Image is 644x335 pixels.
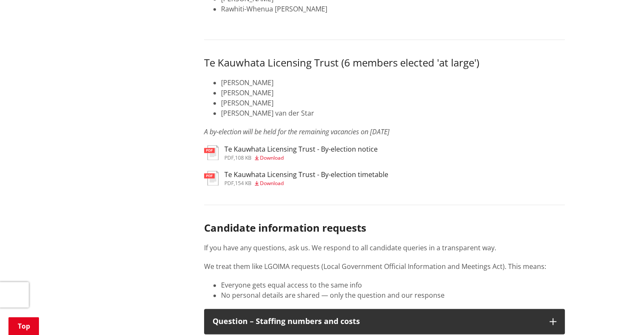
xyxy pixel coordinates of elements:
[224,154,234,161] span: pdf
[204,127,390,136] em: A by-election will be held for the remaining vacancies on [DATE]
[204,171,388,186] a: Te Kauwhata Licensing Trust - By-election timetable pdf,154 KB Download
[221,290,565,300] li: No personal details are shared — only the question and our response
[224,181,388,186] div: ,
[204,57,565,69] h3: Te Kauwhata Licensing Trust (6 members elected 'at large')
[221,98,565,108] li: [PERSON_NAME]
[204,243,565,253] p: If you have any questions, ask us. We respond to all candidate queries in a transparent way.
[204,221,366,235] strong: Candidate information requests
[221,4,378,14] li: Rawhiti-Whenua [PERSON_NAME]
[204,145,218,160] img: document-pdf.svg
[221,88,565,98] li: [PERSON_NAME]
[204,261,565,271] p: We treat them like LGOIMA requests (Local Government Official Information and Meetings Act). This...
[260,154,284,161] span: Download
[8,317,39,335] a: Top
[221,280,565,290] li: Everyone gets equal access to the same info
[235,154,252,161] span: 108 KB
[235,180,252,187] span: 154 KB
[213,317,541,326] div: Question – Staffing numbers and costs
[221,78,565,88] li: [PERSON_NAME]
[224,145,378,153] h3: Te Kauwhata Licensing Trust - By-election notice
[204,309,565,334] button: Question – Staffing numbers and costs
[260,180,284,187] span: Download
[605,299,636,330] iframe: Messenger Launcher
[224,171,388,179] h3: Te Kauwhata Licensing Trust - By-election timetable
[221,108,565,118] li: [PERSON_NAME] van der Star
[224,155,378,161] div: ,
[204,145,378,161] a: Te Kauwhata Licensing Trust - By-election notice pdf,108 KB Download
[204,171,218,185] img: document-pdf.svg
[224,180,234,187] span: pdf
